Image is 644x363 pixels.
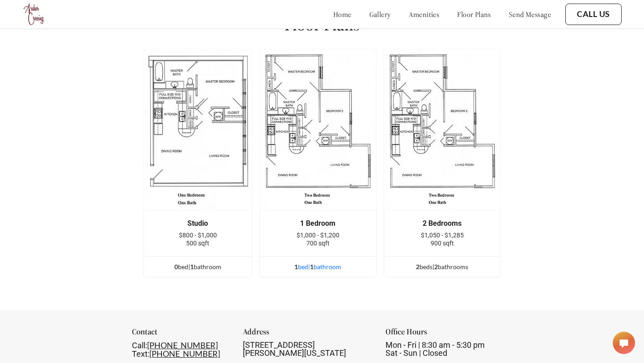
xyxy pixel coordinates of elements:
[147,340,218,350] a: [PHONE_NUMBER]
[333,10,352,19] a: home
[431,240,454,247] span: 900 sqft
[179,232,217,239] span: $800 - $1,000
[386,328,513,341] div: Office Hours
[297,232,339,239] span: $1,000 - $1,200
[22,2,47,26] img: Company logo
[565,4,622,25] button: Call Us
[386,341,513,357] div: Mon - Fri | 8:30 am - 5:30 pm
[284,15,360,35] h1: Floor Plans
[457,10,491,19] a: floor plans
[369,10,391,19] a: gallery
[384,262,500,272] div: bed s | bathroom s
[132,341,147,350] span: Call:
[243,341,370,357] div: [STREET_ADDRESS][PERSON_NAME][US_STATE]
[157,219,238,228] div: Studio
[186,240,209,247] span: 500 sqft
[243,328,370,341] div: Address
[143,49,252,211] img: example
[384,49,501,211] img: example
[144,262,252,272] div: bed | bathroom
[577,9,610,19] a: Call Us
[306,240,330,247] span: 700 sqft
[273,219,363,228] div: 1 Bedroom
[434,263,438,270] span: 2
[416,263,419,270] span: 2
[409,10,440,19] a: amenities
[294,263,298,270] span: 1
[259,49,377,211] img: example
[132,349,149,359] span: Text:
[386,348,447,358] span: Sat - Sun | Closed
[174,263,178,270] span: 0
[398,219,487,228] div: 2 Bedrooms
[190,263,194,270] span: 1
[132,328,227,341] div: Contact
[509,10,551,19] a: send message
[260,262,376,272] div: bed | bathroom
[149,349,220,359] a: [PHONE_NUMBER]
[421,232,464,239] span: $1,050 - $1,285
[310,263,314,270] span: 1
